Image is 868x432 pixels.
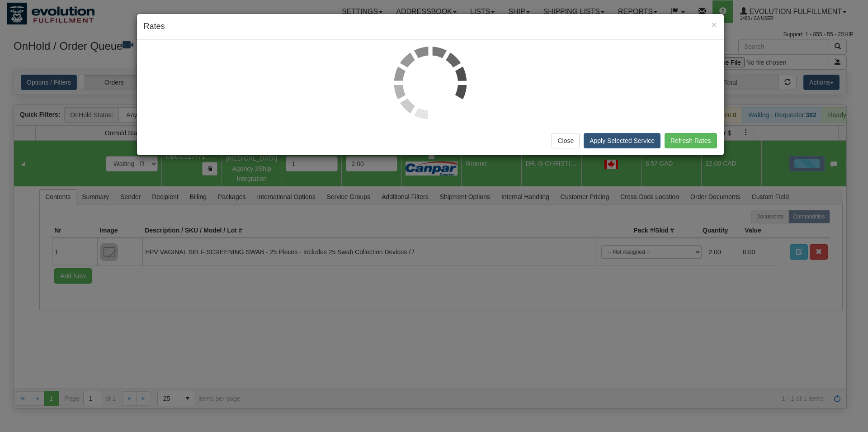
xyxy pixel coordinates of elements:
[394,47,467,119] img: loader.gif
[584,133,660,148] button: Apply Selected Service
[552,133,580,148] button: Close
[144,21,717,33] h4: Rates
[711,20,717,29] button: Close
[665,133,717,148] button: Refresh Rates
[711,19,717,30] span: ×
